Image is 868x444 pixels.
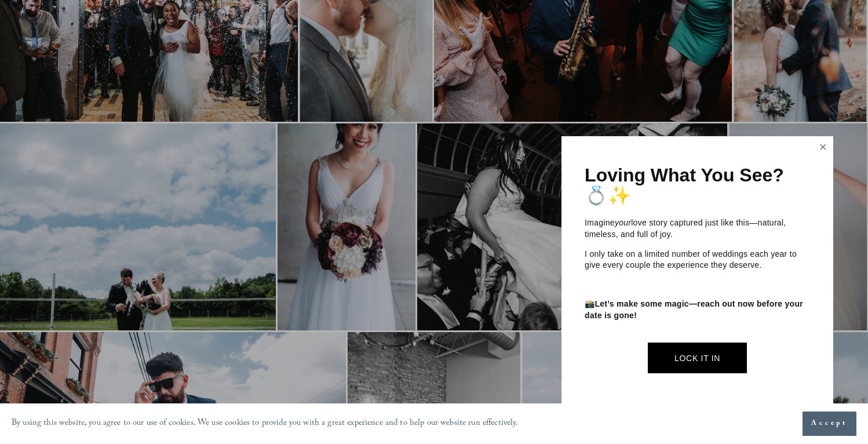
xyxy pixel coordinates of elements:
[585,165,810,206] h1: Loving What You See? 💍✨
[585,249,810,271] p: I only take on a limited number of weddings each year to give every couple the experience they de...
[803,412,856,436] button: Accept
[12,416,519,432] p: By using this website, you agree to our use of cookies. We use cookies to provide you with a grea...
[648,343,747,373] a: Lock It In
[811,418,848,430] span: Accept
[814,138,831,157] a: Close
[585,299,810,321] p: 📸
[585,299,805,320] strong: Let’s make some magic—reach out now before your date is gone!
[615,218,631,227] em: your
[585,217,810,240] p: Imagine love story captured just like this—natural, timeless, and full of joy.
